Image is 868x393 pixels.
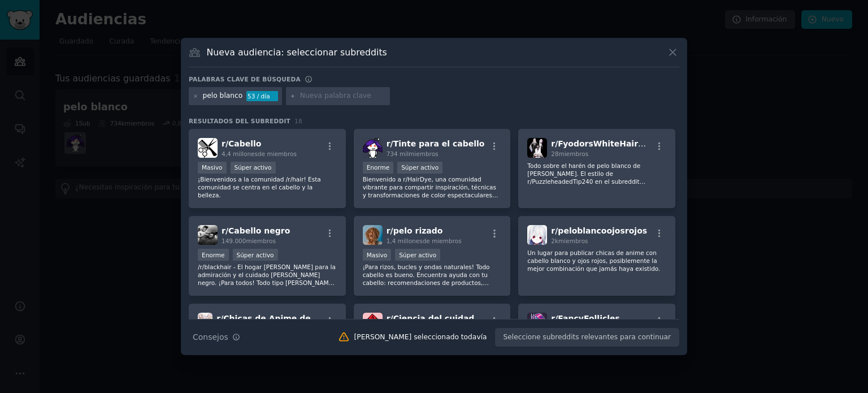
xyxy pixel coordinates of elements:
[559,150,588,157] font: miembros
[527,162,652,201] font: Todo sobre el harén de pelo blanco de [PERSON_NAME]. El estilo de r/PuzzleheadedTip240 en el subr...
[228,139,261,148] font: Cabello
[409,150,438,157] font: miembros
[387,226,393,235] font: r/
[222,237,246,244] font: 149.000
[551,237,558,244] font: 2k
[203,92,243,100] font: pelo blanco
[216,314,223,323] font: r/
[527,138,547,158] img: Harén de pelo blanco de Fyodor
[558,314,620,323] font: FancyFollicles
[527,249,660,272] font: Un lugar para publicar chicas de anime con cabello blanco y ojos rojos, posiblemente la mejor com...
[399,252,436,258] font: Súper activo
[198,264,337,310] font: /r/blackhair - El hogar [PERSON_NAME] para la admiración y el cuidado [PERSON_NAME] negro. ¡Para ...
[551,139,558,148] font: r/
[551,150,558,157] font: 28
[300,91,386,101] input: Nueva palabra clave
[235,164,272,171] font: Súper activo
[551,226,558,235] font: r/
[222,226,228,235] font: r/
[198,176,321,198] font: ¡Bienvenidos a la comunidad /r/hair! Esta comunidad se centra en el cabello y la belleza.
[237,252,274,258] font: Súper activo
[363,264,491,302] font: ¡Para rizos, bucles y ondas naturales! Todo cabello es bueno. Encuentra ayuda con tu cabello: rec...
[207,47,387,58] font: Nueva audiencia: seleccionar subreddits
[246,237,275,244] font: miembros
[248,93,270,100] font: 53 / día
[198,138,218,158] img: Cabello
[189,327,244,347] button: Consejos
[193,332,228,342] font: Consejos
[363,176,498,230] font: Bienvenido a r/HairDye, una comunidad vibrante para compartir inspiración, técnicas y transformac...
[258,150,297,157] font: de miembros
[202,252,225,258] font: Enorme
[228,226,290,235] font: Cabello negro
[202,164,223,171] font: Masivo
[189,118,290,124] font: Resultados del subreddit
[387,237,423,244] font: 1,4 millones
[387,150,409,157] font: 734 mil
[198,313,212,332] img: Chicas de anime de pelo blanco
[363,225,383,245] img: cabello rizado
[527,225,547,245] img: peloblancoojosrojos
[393,226,443,235] font: pelo rizado
[367,164,390,171] font: Enorme
[294,118,302,124] font: 18
[393,139,485,148] font: Tinte para el cabello
[354,333,487,341] font: [PERSON_NAME] seleccionado todavía
[558,237,588,244] font: miembros
[222,139,228,148] font: r/
[387,139,393,148] font: r/
[401,164,439,171] font: Súper activo
[223,314,387,323] font: Chicas de Anime de [PERSON_NAME]
[393,314,556,323] font: Ciencia del cuidado [PERSON_NAME]
[558,139,667,148] font: FyodorsWhiteHairHarem
[367,252,388,258] font: Masivo
[558,226,647,235] font: peloblancoojosrojos
[551,314,558,323] font: r/
[527,313,547,332] img: FancyFollicles
[423,237,462,244] font: de miembros
[363,138,383,158] img: Tinte para el cabello
[198,225,218,245] img: Cabello negro
[387,314,393,323] font: r/
[363,313,383,332] img: Ciencia del cuidado del cabello
[189,76,301,83] font: Palabras clave de búsqueda
[222,150,258,157] font: 4,4 millones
